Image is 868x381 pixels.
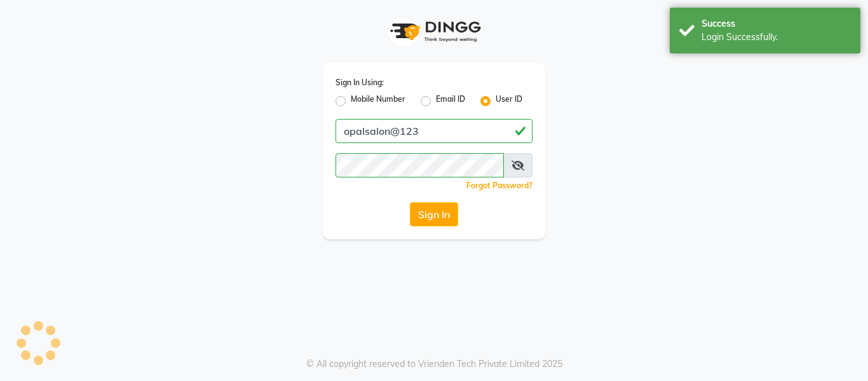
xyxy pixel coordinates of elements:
input: Username [336,153,504,177]
label: Sign In Using: [336,77,384,88]
label: Mobile Number [351,94,405,109]
a: Forgot Password? [466,181,532,190]
label: User ID [496,94,522,109]
input: Username [336,119,532,143]
div: Login Successfully. [702,31,851,44]
label: Email ID [436,94,465,109]
img: logo1.svg [383,13,485,50]
button: Sign In [410,202,458,226]
div: Success [702,17,851,31]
